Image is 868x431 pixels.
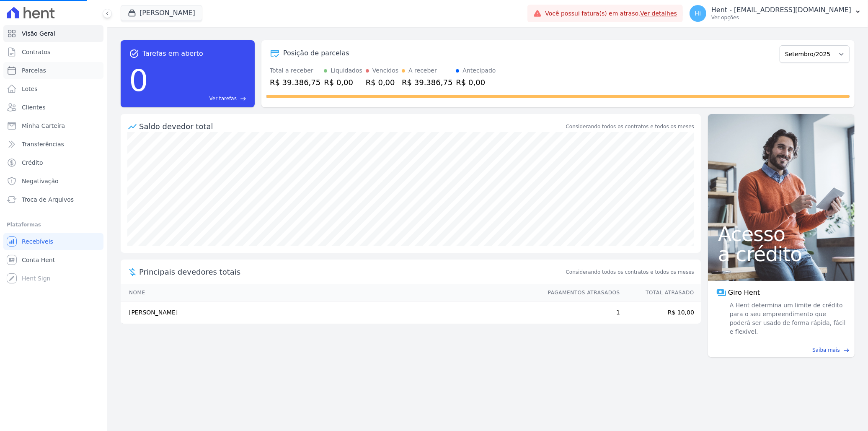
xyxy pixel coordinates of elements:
[695,10,701,16] span: Hi
[121,5,202,21] button: [PERSON_NAME]
[7,220,100,230] div: Plataformas
[728,301,846,336] span: A Hent determina um limite de crédito para o seu empreendimento que poderá ser usado de forma ráp...
[3,154,103,171] a: Crédito
[3,136,103,153] a: Transferências
[22,140,64,148] span: Transferências
[711,6,851,14] p: Hent - [EMAIL_ADDRESS][DOMAIN_NAME]
[3,44,103,60] a: Contratos
[408,66,437,75] div: A receber
[456,77,496,88] div: R$ 0,00
[366,77,398,88] div: R$ 0,00
[209,95,237,102] span: Ver tarefas
[324,77,362,88] div: R$ 0,00
[22,29,55,38] span: Visão Geral
[620,284,701,301] th: Total Atrasado
[3,80,103,97] a: Lotes
[22,122,65,130] span: Minha Carteira
[22,103,45,112] span: Clientes
[129,59,148,102] div: 0
[566,123,694,130] div: Considerando todos os contratos e todos os meses
[240,96,246,102] span: east
[121,301,540,324] td: [PERSON_NAME]
[545,9,677,18] span: Você possui fatura(s) em atraso.
[142,49,203,59] span: Tarefas em aberto
[270,77,320,88] div: R$ 39.386,75
[372,66,398,75] div: Vencidos
[22,48,50,56] span: Contratos
[3,99,103,116] a: Clientes
[22,256,55,264] span: Conta Hent
[129,49,139,59] span: task_alt
[139,266,564,278] span: Principais devedores totais
[3,25,103,42] a: Visão Geral
[3,62,103,79] a: Parcelas
[3,252,103,268] a: Conta Hent
[711,14,851,21] p: Ver opções
[22,85,38,93] span: Lotes
[283,48,349,58] div: Posição de parcelas
[270,66,320,75] div: Total a receber
[718,244,845,264] span: a crédito
[843,347,850,353] span: east
[22,66,46,75] span: Parcelas
[22,158,43,167] span: Crédito
[331,66,362,75] div: Liquidados
[22,237,53,246] span: Recebíveis
[3,191,103,208] a: Troca de Arquivos
[540,301,620,324] td: 1
[640,10,677,17] a: Ver detalhes
[713,346,850,354] a: Saiba mais east
[728,288,760,298] span: Giro Hent
[718,224,845,244] span: Acesso
[3,117,103,134] a: Minha Carteira
[3,173,103,190] a: Negativação
[22,195,74,204] span: Troca de Arquivos
[620,301,701,324] td: R$ 10,00
[812,346,840,354] span: Saiba mais
[462,66,496,75] div: Antecipado
[152,95,246,102] a: Ver tarefas east
[540,284,620,301] th: Pagamentos Atrasados
[3,233,103,250] a: Recebíveis
[683,2,868,25] button: Hi Hent - [EMAIL_ADDRESS][DOMAIN_NAME] Ver opções
[121,284,540,301] th: Nome
[566,268,694,276] span: Considerando todos os contratos e todos os meses
[139,121,564,132] div: Saldo devedor total
[402,77,452,88] div: R$ 39.386,75
[22,177,59,185] span: Negativação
